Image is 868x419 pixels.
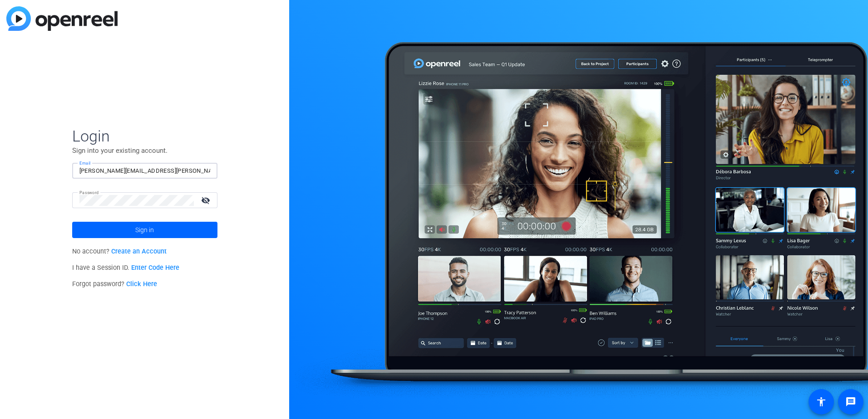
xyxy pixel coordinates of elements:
button: Sign in [72,222,217,238]
img: blue-gradient.svg [6,6,118,31]
span: Sign in [135,219,154,241]
input: Enter Email Address [79,166,210,176]
mat-icon: visibility_off [196,194,217,207]
span: Login [72,127,217,146]
span: No account? [72,248,167,255]
mat-icon: message [845,396,856,407]
mat-icon: accessibility [816,396,827,407]
span: Forgot password? [72,280,158,288]
p: Sign into your existing account. [72,146,217,156]
span: I have a Session ID. [72,264,180,272]
mat-label: Email [79,161,91,166]
mat-label: Password [79,190,99,195]
a: Enter Code Here [131,264,179,272]
a: Create an Account [111,248,167,255]
a: Click Here [126,280,157,288]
